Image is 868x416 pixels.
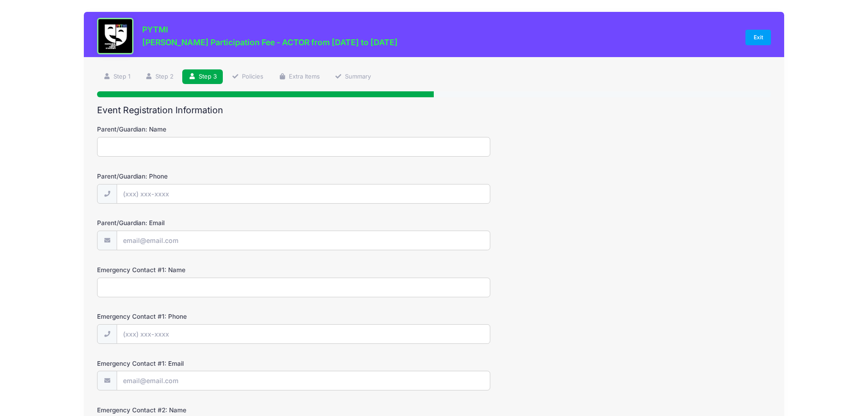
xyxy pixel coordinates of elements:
[97,69,136,84] a: Step 1
[117,184,490,204] input: (xxx) xxx-xxxx
[272,69,326,84] a: Extra Items
[142,37,398,47] h3: [PERSON_NAME] Participation Fee - ACTOR from [DATE] to [DATE]
[117,324,490,344] input: (xxx) xxx-xxxx
[226,69,270,84] a: Policies
[182,69,223,84] a: Step 3
[329,69,377,84] a: Summary
[139,69,180,84] a: Step 2
[142,25,398,34] h3: PYTMI
[97,359,322,368] label: Emergency Contact #1: Email
[117,231,490,250] input: email@email.com
[97,312,322,321] label: Emergency Contact #1: Phone
[97,218,322,227] label: Parent/Guardian: Email
[745,30,771,45] a: Exit
[117,371,490,390] input: email@email.com
[97,172,322,181] label: Parent/Guardian: Phone
[97,405,322,415] label: Emergency Contact #2: Name
[97,125,322,134] label: Parent/Guardian: Name
[97,105,771,116] h2: Event Registration Information
[97,265,322,274] label: Emergency Contact #1: Name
